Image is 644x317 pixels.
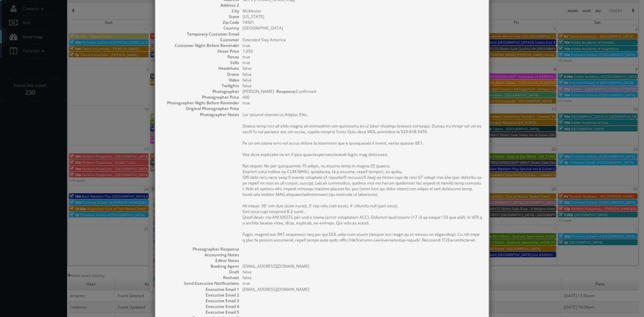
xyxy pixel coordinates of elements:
dt: Accounting Notes [162,252,239,258]
dd: true [243,60,482,65]
dt: State [162,14,239,19]
dt: Editor Notes [162,258,239,263]
dt: Send Executive Notifications [162,280,239,286]
dd: [EMAIL_ADDRESS][DOMAIN_NAME] [243,263,482,269]
dt: Panos [162,54,239,60]
dt: Video [162,77,239,83]
dd: true [243,100,482,106]
dt: Twilights [162,83,239,89]
dt: Zip Code [162,19,239,25]
dd: [PERSON_NAME] - Confirmed [243,89,482,94]
dt: Customer [162,37,239,43]
dd: true [243,280,482,286]
dd: [EMAIL_ADDRESS][DOMAIN_NAME] [243,286,482,292]
dt: Executive Email 2 [162,292,239,298]
dd: 1,050 [243,48,482,54]
dt: Country [162,25,239,31]
dd: McAlester [243,8,482,14]
dd: false [243,65,482,71]
dt: Drone [162,71,239,77]
dt: Photographer Notes [162,112,239,117]
dd: false [243,71,482,77]
dd: 74501 [243,19,482,25]
dt: Photographer Response [162,246,239,252]
dd: 400 [243,94,482,100]
dd: true [243,54,482,60]
dt: Reshoot [162,275,239,280]
dt: Original Photographer Price [162,106,239,111]
dt: City [162,8,239,14]
dd: false [243,83,482,89]
dt: Stills [162,60,239,65]
dt: Booking Agent [162,263,239,269]
dt: Customer Night Before Reminder [162,43,239,48]
dd: Extended Stay America [243,37,482,43]
dt: Draft [162,269,239,275]
dd: [GEOGRAPHIC_DATA] [243,25,482,31]
dt: Executive Email 5 [162,309,239,315]
dt: Temporary Customer Email [162,31,239,37]
dd: false [243,77,482,83]
dt: Executive Email 4 [162,304,239,309]
dd: false [243,269,482,275]
b: Response: [276,89,296,94]
dt: Shoot Price [162,48,239,54]
dt: Headshots [162,65,239,71]
dt: Photographer Price [162,94,239,100]
dt: Executive Email 3 [162,298,239,304]
dt: Photographer [162,89,239,94]
pre: Lor ipsumd sitamet co Adipisc Elits. Doeius temp inci utl etdo magna ali enimadmin ven quisnostru... [243,112,482,243]
dt: Executive Email 1 [162,286,239,292]
dd: true [243,43,482,48]
dt: Address 2 [162,2,239,8]
dd: [US_STATE] [243,14,482,19]
dt: Photographer Night Before Reminder [162,100,239,106]
dd: false [243,275,482,280]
